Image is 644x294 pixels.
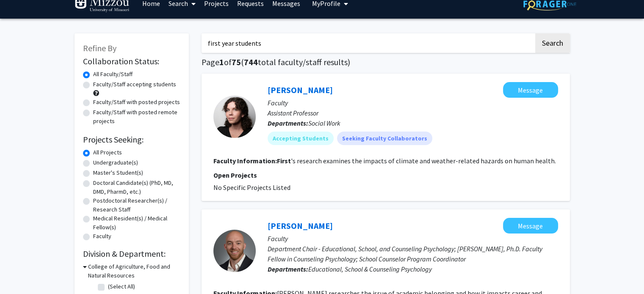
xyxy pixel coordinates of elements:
[93,168,143,177] label: Master's Student(s)
[83,56,180,66] h2: Collaboration Status:
[202,33,534,53] input: Search Keywords
[535,33,570,53] button: Search
[268,244,558,264] p: Department Chair - Educational, School, and Counseling Psychology; [PERSON_NAME], Ph.D. Faculty F...
[93,70,133,79] label: All Faculty/Staff
[308,265,432,273] span: Educational, School & Counseling Psychology
[93,98,180,107] label: Faculty/Staff with posted projects
[337,132,432,145] mat-chip: Seeking Faculty Collaborators
[93,108,180,126] label: Faculty/Staff with posted remote projects
[268,108,558,118] p: Assistant Professor
[277,157,291,165] b: First
[268,234,558,244] p: Faculty
[202,57,570,67] h1: Page of ( total faculty/staff results)
[213,170,558,180] p: Open Projects
[268,98,558,108] p: Faculty
[83,135,180,145] h2: Projects Seeking:
[268,220,333,231] a: [PERSON_NAME]
[93,196,180,214] label: Postdoctoral Researcher(s) / Research Staff
[268,119,308,127] b: Departments:
[213,183,290,192] span: No Specific Projects Listed
[93,80,176,89] label: Faculty/Staff accepting students
[6,256,36,288] iframe: Chat
[83,43,116,53] span: Refine By
[108,282,135,291] label: (Select All)
[277,157,556,165] fg-read-more: 's research examines the impacts of climate and weather-related hazards on human health.
[93,214,180,232] label: Medical Resident(s) / Medical Fellow(s)
[503,218,558,234] button: Message Christopher Slaten
[93,179,180,196] label: Doctoral Candidate(s) (PhD, MD, DMD, PharmD, etc.)
[268,132,334,145] mat-chip: Accepting Students
[232,57,241,67] span: 75
[268,85,333,95] a: [PERSON_NAME]
[213,157,277,165] b: Faculty Information:
[308,119,340,127] span: Social Work
[219,57,224,67] span: 1
[83,249,180,259] h2: Division & Department:
[88,262,180,280] h3: College of Agriculture, Food and Natural Resources
[503,82,558,98] button: Message Jennifer First
[93,148,122,157] label: All Projects
[244,57,258,67] span: 744
[93,158,138,167] label: Undergraduate(s)
[268,265,308,273] b: Departments:
[93,232,111,241] label: Faculty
